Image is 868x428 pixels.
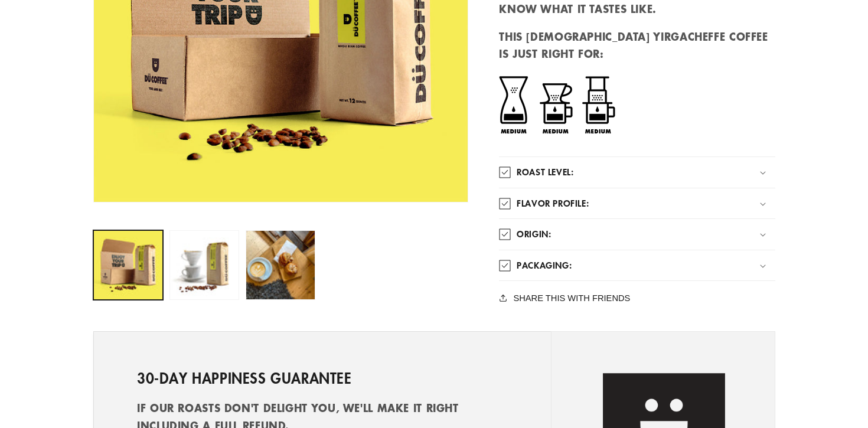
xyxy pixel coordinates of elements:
[499,157,775,188] summary: ROAST LEVEL:
[517,260,572,272] h2: PACKAGING:
[499,73,641,134] img: How you can prepare Stockholm
[499,250,775,281] summary: PACKAGING:
[169,230,240,300] button: Load image 2 in gallery view
[93,230,164,300] button: Load image 1 in gallery view
[137,369,352,387] h2: 30-DAY HAPPINESS GUARANTEE
[517,228,551,240] h2: ORIGIN:
[499,290,634,305] button: SHARE THIS WITH FRIENDS
[499,188,775,219] summary: FLAVOR PROFILE:
[499,219,775,250] summary: ORIGIN:
[246,230,316,300] button: Load image 3 in gallery view
[517,166,573,178] h2: ROAST LEVEL:
[499,28,775,63] p: THIS [DEMOGRAPHIC_DATA] YIRGACHEFFE COFFEE IS JUST RIGHT FOR:
[517,198,589,210] h2: FLAVOR PROFILE:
